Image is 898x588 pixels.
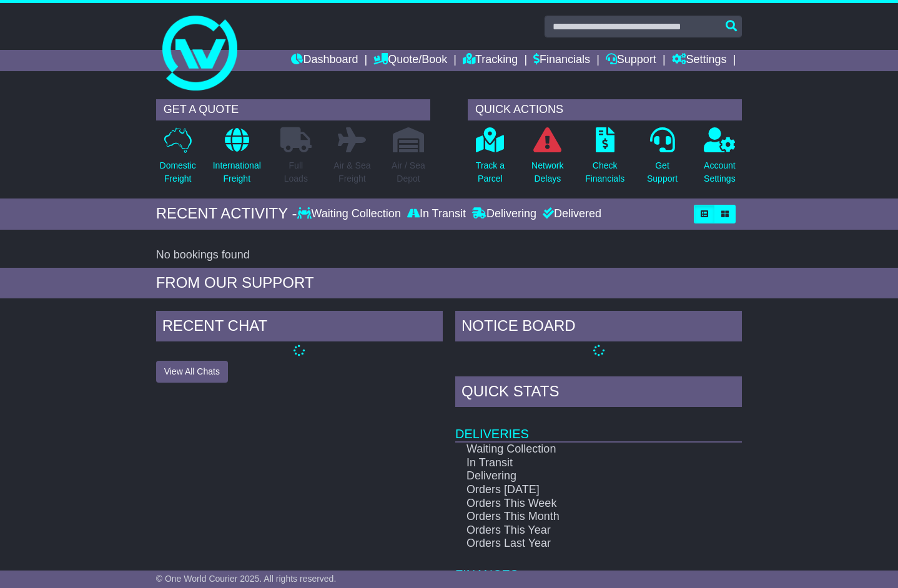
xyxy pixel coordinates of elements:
[455,524,701,537] td: Orders This Year
[212,127,262,192] a: InternationalFreight
[333,159,370,185] p: Air & Sea Freight
[540,207,601,221] div: Delivered
[475,127,505,192] a: Track aParcel
[703,127,736,192] a: AccountSettings
[469,207,540,221] div: Delivering
[533,50,590,71] a: Financials
[672,50,727,71] a: Settings
[373,50,447,71] a: Quote/Book
[159,127,197,192] a: DomesticFreight
[291,50,358,71] a: Dashboard
[455,410,742,442] td: Deliveries
[156,205,297,223] div: RECENT ACTIVITY -
[455,376,742,410] div: Quick Stats
[468,99,742,120] div: QUICK ACTIONS
[297,207,404,221] div: Waiting Collection
[156,274,743,292] div: FROM OUR SUPPORT
[455,469,701,483] td: Delivering
[463,50,518,71] a: Tracking
[531,127,564,192] a: NetworkDelays
[213,159,261,185] p: International Freight
[585,159,624,185] p: Check Financials
[455,442,701,456] td: Waiting Collection
[455,311,742,345] div: NOTICE BOARD
[156,99,430,120] div: GET A QUOTE
[704,159,736,185] p: Account Settings
[647,159,678,185] p: Get Support
[455,497,701,511] td: Orders This Week
[455,537,701,551] td: Orders Last Year
[156,361,228,383] button: View All Chats
[476,159,505,185] p: Track a Parcel
[455,510,701,524] td: Orders This Month
[280,159,312,185] p: Full Loads
[585,127,625,192] a: CheckFinancials
[646,127,678,192] a: GetSupport
[455,551,742,582] td: Finances
[156,574,337,584] span: © One World Courier 2025. All rights reserved.
[156,311,443,345] div: RECENT CHAT
[156,248,743,262] div: No bookings found
[455,456,701,470] td: In Transit
[606,50,656,71] a: Support
[531,159,563,185] p: Network Delays
[160,159,196,185] p: Domestic Freight
[455,483,701,497] td: Orders [DATE]
[392,159,425,185] p: Air / Sea Depot
[404,207,469,221] div: In Transit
